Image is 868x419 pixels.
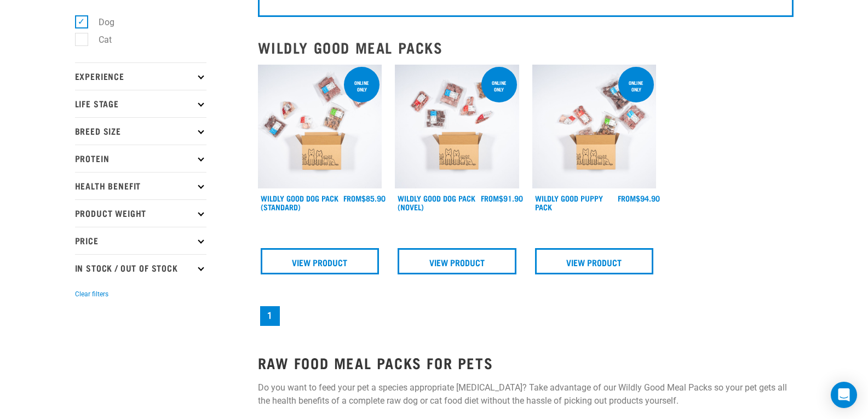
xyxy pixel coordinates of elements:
[75,254,206,282] p: In Stock / Out Of Stock
[75,289,108,299] button: Clear filters
[81,15,119,29] label: Dog
[75,199,206,227] p: Product Weight
[81,33,116,47] label: Cat
[75,145,206,172] p: Protein
[535,248,654,274] a: View Product
[75,117,206,145] p: Breed Size
[75,62,206,90] p: Experience
[481,196,499,200] span: FROM
[258,304,794,328] nav: pagination
[618,194,660,203] div: $94.90
[258,39,794,56] h2: Wildly Good Meal Packs
[343,194,386,203] div: $85.90
[395,65,519,189] img: Dog Novel 0 2sec
[618,74,654,97] div: Online Only
[618,196,636,200] span: FROM
[481,74,517,97] div: Online Only
[261,196,338,209] a: Wildly Good Dog Pack (Standard)
[258,65,382,189] img: Dog 0 2sec
[343,196,361,200] span: FROM
[75,172,206,199] p: Health Benefit
[258,358,493,366] strong: RAW FOOD MEAL PACKS FOR PETS
[260,306,280,326] a: Page 1
[532,65,657,189] img: Puppy 0 2sec
[398,248,516,274] a: View Product
[344,74,380,97] div: Online Only
[75,227,206,254] p: Price
[831,382,857,408] div: Open Intercom Messenger
[535,196,603,209] a: Wildly Good Puppy Pack
[481,194,523,203] div: $91.90
[398,196,475,209] a: Wildly Good Dog Pack (Novel)
[75,90,206,117] p: Life Stage
[261,248,380,274] a: View Product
